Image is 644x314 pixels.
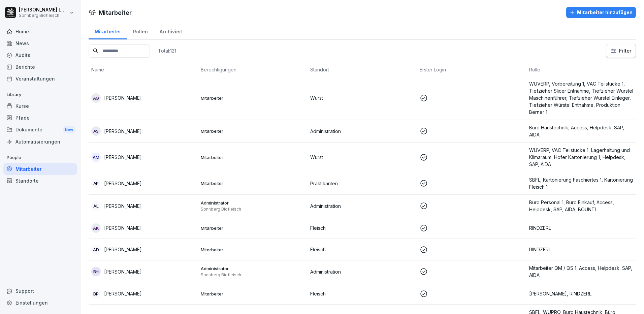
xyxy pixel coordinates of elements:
[89,22,127,39] a: Mitarbeiter
[310,290,414,297] p: Fleisch
[104,180,142,187] p: [PERSON_NAME]
[91,126,101,136] div: AS
[3,175,77,187] a: Standorte
[606,44,636,58] button: Filter
[91,201,101,211] div: AL
[570,9,633,16] div: Mitarbeiter hinzufügen
[529,290,633,297] p: [PERSON_NAME], RINDZERL
[3,61,77,73] a: Berichte
[417,63,526,76] th: Erster Login
[3,100,77,112] a: Kurse
[104,94,142,101] p: [PERSON_NAME]
[104,224,142,231] p: [PERSON_NAME]
[104,268,142,275] p: [PERSON_NAME]
[3,285,77,297] div: Support
[91,179,101,188] div: AP
[529,264,633,279] p: Mitarbeiter QM / QS 1, Access, Helpdesk, SAP, AIDA
[91,245,101,254] div: AD
[201,272,305,278] p: Sonnberg Biofleisch
[310,268,414,275] p: Administration
[201,95,305,101] p: Mitarbeiter
[201,207,305,212] p: Sonnberg Biofleisch
[19,7,68,13] p: [PERSON_NAME] Lumetsberger
[3,124,77,136] div: Dokumente
[310,128,414,135] p: Administration
[91,153,101,162] div: AM
[3,26,77,37] a: Home
[529,246,633,253] p: RINDZERL
[89,63,198,76] th: Name
[529,176,633,190] p: SBFL, Kartonierung Faschiertes 1, Kartonierung Fleisch 1
[201,247,305,253] p: Mitarbeiter
[19,13,68,18] p: Sonnberg Biofleisch
[308,63,417,76] th: Standort
[529,124,633,138] p: Büro Haustechnik, Access, Helpdesk, SAP, AIDA
[310,180,414,187] p: Praktikanten
[529,80,633,116] p: WUVERP, Vorbereitung 1, VAC Teilstücke 1, Tiefzieher Slicer Entnahme, Tiefzieher Würstel Maschine...
[3,37,77,49] a: News
[3,152,77,163] p: People
[201,225,305,231] p: Mitarbeiter
[104,128,142,135] p: [PERSON_NAME]
[201,200,305,206] p: Administrator
[91,93,101,103] div: AG
[3,49,77,61] a: Audits
[91,267,101,276] div: BH
[3,112,77,124] a: Pfade
[310,94,414,101] p: Wurst
[127,22,154,39] a: Rollen
[566,7,636,18] button: Mitarbeiter hinzufügen
[63,126,75,134] div: New
[154,22,189,39] a: Archiviert
[198,63,308,76] th: Berechtigungen
[104,154,142,161] p: [PERSON_NAME]
[158,48,176,54] p: Total: 121
[526,63,636,76] th: Rolle
[310,202,414,210] p: Administration
[3,124,77,136] a: DokumenteNew
[310,154,414,161] p: Wurst
[529,199,633,213] p: Büro Personal 1, Büro Einkauf, Access, Helpdesk, SAP, AIDA, BOUNTI
[201,265,305,272] p: Administrator
[310,224,414,231] p: Fleisch
[201,180,305,186] p: Mitarbeiter
[3,136,77,148] a: Automatisierungen
[201,128,305,134] p: Mitarbeiter
[3,73,77,85] a: Veranstaltungen
[310,246,414,253] p: Fleisch
[91,289,101,299] div: BP
[104,202,142,210] p: [PERSON_NAME]
[201,154,305,160] p: Mitarbeiter
[529,224,633,231] p: RINDZERL
[91,223,101,233] div: AK
[3,89,77,100] p: Library
[104,290,142,297] p: [PERSON_NAME]
[99,8,132,17] h1: Mitarbeiter
[201,291,305,297] p: Mitarbeiter
[104,246,142,253] p: [PERSON_NAME]
[529,147,633,168] p: WUVERP, VAC Teilstücke 1, Lagerhaltung und Klimaraum, Hofer Kartonierung 1, Helpdesk, SAP, AIDA
[610,48,632,54] div: Filter
[3,297,77,309] a: Einstellungen
[3,163,77,175] a: Mitarbeiter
